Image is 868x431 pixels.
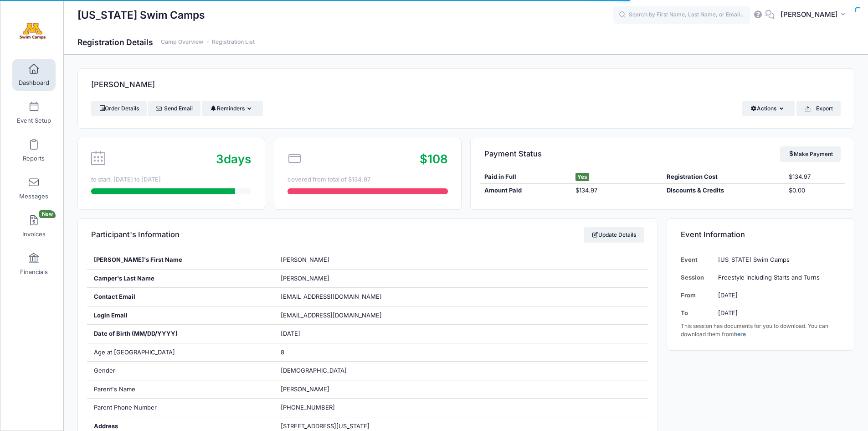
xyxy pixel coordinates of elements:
button: [PERSON_NAME] [775,5,854,26]
h4: Event Information [681,222,745,248]
span: Dashboard [19,79,49,87]
span: New [39,210,56,218]
div: $134.97 [784,172,845,182]
button: Export [796,101,841,116]
span: [PERSON_NAME] [281,385,329,393]
span: Reports [23,155,45,162]
span: $108 [420,152,448,166]
a: Dashboard [12,59,56,91]
td: [US_STATE] Swim Camps [714,251,840,269]
span: [PHONE_NUMBER] [281,404,335,411]
a: Minnesota Swim Camps [0,10,64,53]
input: Search by First Name, Last Name, or Email... [613,6,750,24]
td: From [681,286,714,304]
div: Camper's Last Name [87,270,274,288]
span: [DEMOGRAPHIC_DATA] [281,367,347,374]
td: Event [681,251,714,269]
a: Camp Overview [161,39,203,46]
span: [PERSON_NAME] [281,256,329,263]
span: [PERSON_NAME] [281,275,329,282]
a: Financials [12,248,56,280]
span: [PERSON_NAME] [781,10,838,20]
span: 3 [216,152,224,166]
a: Update Details [584,227,644,243]
td: Freestyle including Starts and Turns [714,269,840,286]
h4: Participant's Information [91,222,180,248]
a: Order Details [91,101,147,116]
span: [STREET_ADDRESS][US_STATE] [281,422,370,430]
td: [DATE] [714,304,840,322]
div: Age at [GEOGRAPHIC_DATA] [87,343,274,362]
span: Event Setup [17,117,51,125]
div: Amount Paid [480,186,571,195]
img: Minnesota Swim Camps [15,14,50,48]
td: [DATE] [714,286,840,304]
div: Gender [87,362,274,380]
a: Make Payment [780,146,841,162]
h4: Payment Status [484,141,542,167]
a: Send Email [148,101,200,116]
a: Registration List [212,39,255,46]
h4: [PERSON_NAME] [91,72,155,98]
td: Session [681,269,714,286]
span: Financials [20,268,48,276]
div: Registration Cost [663,172,784,182]
div: Parent Phone Number [87,399,274,417]
span: 8 [281,348,284,356]
a: Messages [12,172,56,204]
div: Date of Birth (MM/DD/YYYY) [87,325,274,343]
div: to start. [DATE] to [DATE] [91,175,251,184]
div: Contact Email [87,288,274,306]
div: Parent's Name [87,380,274,399]
div: This session has documents for you to download. You can download them from [681,322,841,338]
div: [PERSON_NAME]'s First Name [87,251,274,269]
a: Event Setup [12,97,56,129]
div: Login Email [87,306,274,325]
div: days [216,150,251,168]
button: Actions [742,101,795,116]
span: Invoices [22,230,46,238]
div: covered from total of $134.97 [288,175,447,184]
div: $134.97 [571,186,662,195]
h1: Registration Details [77,37,255,47]
a: Reports [12,135,56,166]
span: Messages [19,192,48,200]
h1: [US_STATE] Swim Camps [77,5,205,26]
a: InvoicesNew [12,210,56,242]
span: Yes [575,173,589,181]
div: $0.00 [784,186,845,195]
td: To [681,304,714,322]
button: Reminders [202,101,262,116]
a: here [734,331,746,338]
div: Discounts & Credits [663,186,784,195]
div: Paid in Full [480,172,571,182]
span: [EMAIL_ADDRESS][DOMAIN_NAME] [281,293,382,300]
span: [DATE] [281,330,300,337]
span: [EMAIL_ADDRESS][DOMAIN_NAME] [281,311,395,320]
